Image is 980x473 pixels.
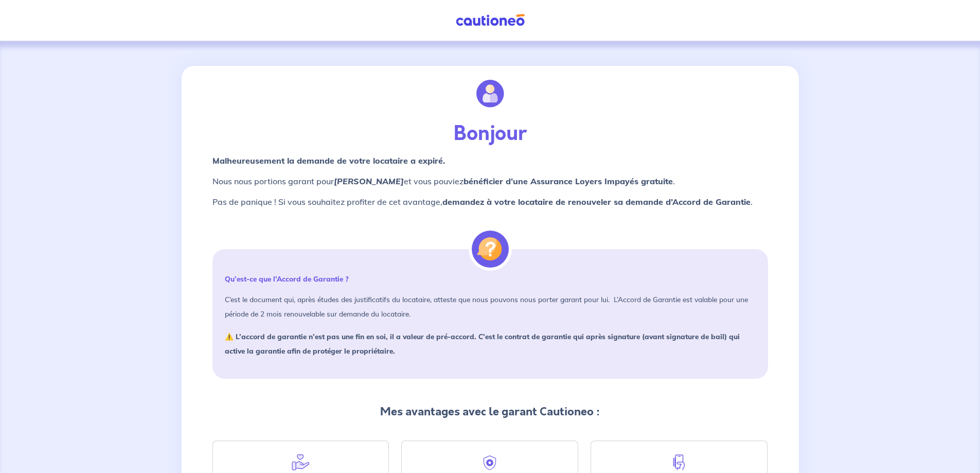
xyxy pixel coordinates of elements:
p: Nous nous portions garant pour et vous pouviez . [212,175,768,187]
img: help.svg [291,453,310,471]
img: security.svg [480,453,499,472]
img: hand-phone-blue.svg [670,453,688,471]
em: [PERSON_NAME] [334,176,404,186]
p: Pas de panique ! Si vous souhaitez profiter de cet avantage, . [212,196,768,208]
strong: Malheureusement la demande de votre locataire a expiré. [212,155,445,166]
img: illu_account.svg [476,80,504,108]
strong: ⚠️ L’accord de garantie n’est pas une fin en soi, il a valeur de pré-accord. C’est le contrat de ... [225,332,740,355]
p: C’est le document qui, après études des justificatifs du locataire, atteste que nous pouvons nous... [225,292,756,321]
strong: demandez à votre locataire de renouveler sa demande d’Accord de Garantie [442,197,751,207]
p: Bonjour [212,121,768,146]
img: Cautioneo [452,14,529,27]
strong: Qu’est-ce que l’Accord de Garantie ? [225,274,348,283]
strong: bénéficier d’une Assurance Loyers Impayés gratuite [464,176,673,186]
img: illu_alert_question.svg [472,231,509,268]
p: Mes avantages avec le garant Cautioneo : [212,404,768,420]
